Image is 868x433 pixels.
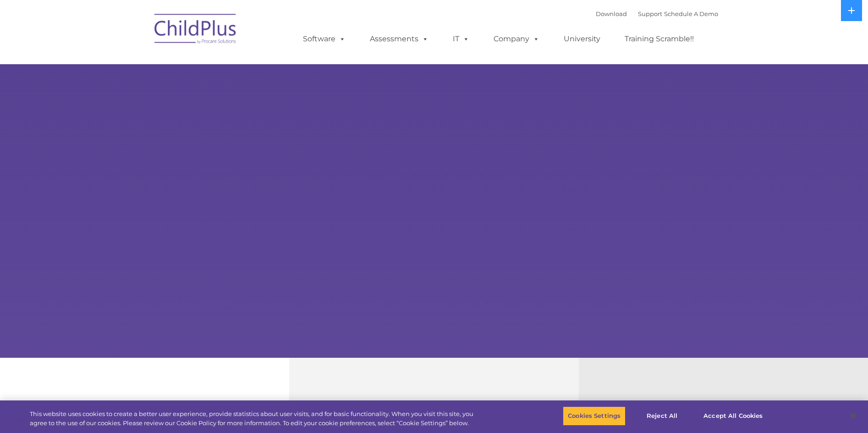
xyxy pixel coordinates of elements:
a: IT [444,30,478,48]
a: Support [638,10,662,17]
a: Assessments [361,30,438,48]
button: Reject All [633,406,691,426]
a: Download [596,10,627,17]
a: Training Scramble!! [615,30,703,48]
a: Software [294,30,355,48]
a: University [555,30,610,48]
a: Schedule A Demo [664,10,718,17]
a: Company [484,30,549,48]
font: | [596,10,718,17]
button: Cookies Settings [563,406,626,426]
button: Accept All Cookies [698,406,768,426]
img: ChildPlus by Procare Solutions [150,7,242,53]
button: Close [843,406,863,426]
div: This website uses cookies to create a better user experience, provide statistics about user visit... [30,410,478,427]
